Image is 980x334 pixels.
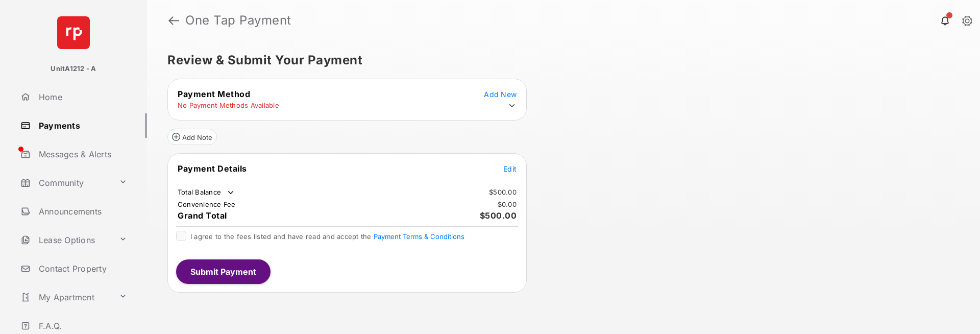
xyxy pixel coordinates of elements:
td: No Payment Methods Available [177,101,280,110]
td: Total Balance [177,187,236,198]
span: Grand Total [178,210,227,221]
span: Edit [503,164,517,173]
button: Edit [503,163,517,174]
button: Add New [484,89,517,99]
h5: Review & Submit Your Payment [167,54,951,66]
a: Lease Options [16,228,115,252]
td: $500.00 [488,187,517,197]
td: $0.00 [497,200,517,209]
span: Add New [484,90,517,99]
span: Payment Details [178,163,247,174]
img: svg+xml;base64,PHN2ZyB4bWxucz0iaHR0cDovL3d3dy53My5vcmcvMjAwMC9zdmciIHdpZHRoPSI2NCIgaGVpZ2h0PSI2NC... [57,16,90,49]
a: Messages & Alerts [16,142,147,166]
button: I agree to the fees listed and have read and accept the [374,232,464,241]
button: Add Note [167,129,217,145]
td: Convenience Fee [177,200,236,209]
span: $500.00 [480,210,517,221]
a: Announcements [16,199,147,224]
strong: One Tap Payment [185,14,291,27]
a: Payments [16,113,147,138]
a: Community [16,171,115,195]
a: Contact Property [16,256,147,281]
span: Payment Method [178,89,250,99]
a: My Apartment [16,285,115,309]
a: Home [16,85,147,109]
span: I agree to the fees listed and have read and accept the [190,232,464,241]
button: Submit Payment [176,259,271,284]
p: UnitA1212 - A [51,64,96,74]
